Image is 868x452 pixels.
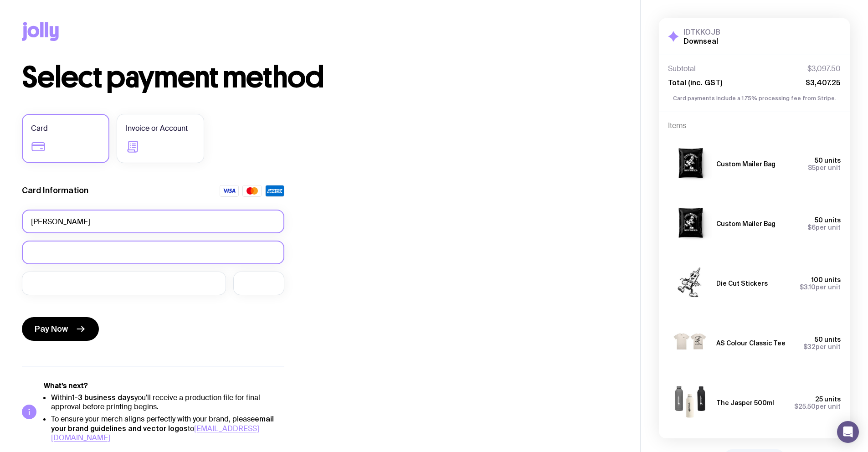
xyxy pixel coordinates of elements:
[803,343,816,350] span: $32
[807,224,841,231] span: per unit
[716,160,776,168] h3: Custom Mailer Bag
[808,164,841,171] span: per unit
[800,283,816,291] span: $3.10
[807,224,816,231] span: $6
[22,63,618,92] h1: Select payment method
[242,279,275,288] iframe: Secure CVC input frame
[51,424,259,442] a: [EMAIL_ADDRESS][DOMAIN_NAME]
[22,210,284,233] input: Full name
[51,415,274,432] strong: email your brand guidelines and vector logos
[716,399,774,406] h3: The Jasper 500ml
[683,36,720,46] h2: Downseal
[22,185,88,196] label: Card Information
[31,123,48,134] span: Card
[31,248,275,257] iframe: Secure card number input frame
[815,395,841,403] span: 25 units
[815,336,841,343] span: 50 units
[716,280,768,287] h3: Die Cut Stickers
[668,121,841,130] h4: Items
[815,157,841,164] span: 50 units
[22,317,99,341] button: Pay Now
[51,393,284,411] li: Within you'll receive a production file for final approval before printing begins.
[35,324,68,334] span: Pay Now
[716,339,786,347] h3: AS Colour Classic Tee
[808,164,816,171] span: $5
[668,64,696,73] span: Subtotal
[794,403,816,410] span: $25.50
[51,414,284,442] li: To ensure your merch aligns perfectly with your brand, please to
[806,78,841,87] span: $3,407.25
[683,27,720,36] h3: IDTKKOJB
[812,276,841,283] span: 100 units
[716,220,776,227] h3: Custom Mailer Bag
[807,64,841,73] span: $3,097.50
[803,343,841,350] span: per unit
[794,403,841,410] span: per unit
[126,123,188,134] span: Invoice or Account
[815,216,841,224] span: 50 units
[668,78,722,87] span: Total (inc. GST)
[668,94,841,103] p: Card payments include a 1.75% processing fee from Stripe.
[837,421,859,443] div: Open Intercom Messenger
[44,381,284,390] h5: What’s next?
[31,279,217,288] iframe: Secure expiration date input frame
[800,283,841,291] span: per unit
[72,393,134,401] strong: 1-3 business days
